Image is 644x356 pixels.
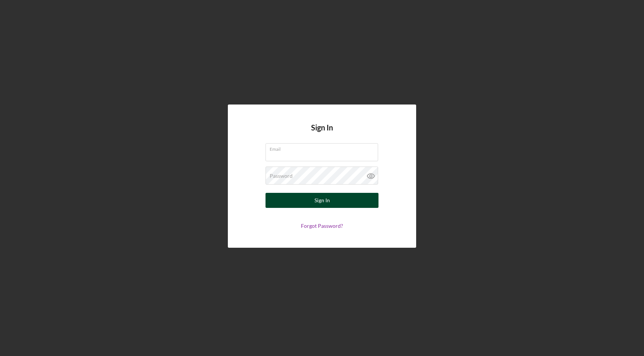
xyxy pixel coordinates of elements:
button: Sign In [266,193,378,208]
a: Forgot Password? [301,223,343,229]
label: Email [270,144,378,152]
div: Sign In [314,193,330,208]
h4: Sign In [311,123,333,143]
label: Password [270,173,293,179]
